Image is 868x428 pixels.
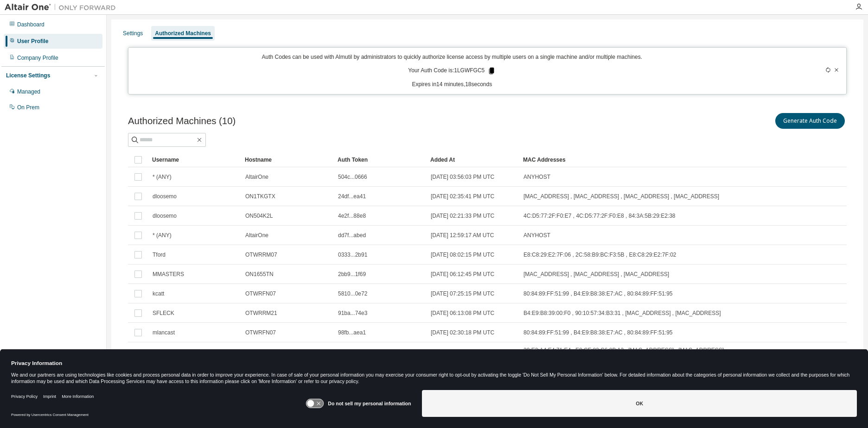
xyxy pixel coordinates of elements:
[338,329,366,336] span: 98fb...aea1
[153,173,172,181] span: * (ANY)
[338,251,367,258] span: 0333...2b91
[17,38,48,45] div: User Profile
[523,329,673,336] span: 80:84:89:FF:51:99 , B4:E9:B8:38:E7:AC , 80:84:89:FF:51:95
[338,193,366,200] span: 24df...ea41
[431,329,494,336] span: [DATE] 02:30:18 PM UTC
[338,309,367,317] span: 91ba...74e3
[523,271,669,278] span: [MAC_ADDRESS] , [MAC_ADDRESS] , [MAC_ADDRESS]
[123,30,143,37] div: Settings
[153,193,177,200] span: dloosemo
[523,290,673,297] span: 80:84:89:FF:51:99 , B4:E9:B8:38:E7:AC , 80:84:89:FF:51:95
[153,290,164,297] span: kcatt
[17,104,39,111] div: On Prem
[338,271,366,278] span: 2bb9...1f69
[245,232,268,239] span: AltairOne
[153,212,177,220] span: dloosemo
[523,346,744,361] span: 30:E3:A4:E4:71:E4 , E8:CF:83:C6:0B:13 , [MAC_ADDRESS] , [MAC_ADDRESS] , [MAC_ADDRESS]
[134,81,770,88] p: Expires in 14 minutes, 18 seconds
[245,152,330,167] div: Hostname
[338,290,367,297] span: 5810...0e72
[431,309,494,317] span: [DATE] 06:13:08 PM UTC
[245,309,277,317] span: OTWRRM21
[6,72,50,79] div: License Settings
[523,152,745,167] div: MAC Addresses
[523,173,550,181] span: ANYHOST
[523,251,677,258] span: E8:C8:29:E2:7F:06 , 2C:58:B9:BC:F3:5B , E8:C8:29:E2:7F:02
[245,173,268,181] span: AltairOne
[134,53,770,61] p: Auth Codes can be used with Almutil by administrators to quickly authorize license access by mult...
[153,271,184,278] span: MMASTERS
[523,309,721,317] span: B4:E9:B8:39:00:F0 , 90:10:57:34:B3:31 , [MAC_ADDRESS] , [MAC_ADDRESS]
[17,54,58,62] div: Company Profile
[245,271,274,278] span: ON1655TN
[431,232,494,239] span: [DATE] 12:59:17 AM UTC
[431,212,494,220] span: [DATE] 02:21:33 PM UTC
[523,193,719,200] span: [MAC_ADDRESS] , [MAC_ADDRESS] , [MAC_ADDRESS] , [MAC_ADDRESS]
[155,30,211,37] div: Authorized Machines
[430,152,516,167] div: Added At
[431,173,494,181] span: [DATE] 03:56:03 PM UTC
[153,329,175,336] span: mlancast
[152,152,237,167] div: Username
[17,88,40,95] div: Managed
[338,173,367,181] span: 504c...0666
[431,251,494,258] span: [DATE] 08:02:15 PM UTC
[523,232,550,239] span: ANYHOST
[338,232,366,239] span: dd7f...abed
[17,21,45,28] div: Dashboard
[431,290,494,297] span: [DATE] 07:25:15 PM UTC
[245,290,276,297] span: OTWRFN07
[5,3,121,12] img: Altair One
[431,193,494,200] span: [DATE] 02:35:41 PM UTC
[153,309,174,317] span: SFLECK
[245,193,275,200] span: ON1TKGTX
[153,232,172,239] span: * (ANY)
[408,67,496,75] p: Your Auth Code is: 1LGWFGC5
[523,212,676,220] span: 4C:D5:77:2F:F0:E7 , 4C:D5:77:2F:F0:E8 , 84:3A:5B:29:E2:38
[128,116,236,126] span: Authorized Machines (10)
[338,212,366,220] span: 4e2f...88e8
[153,251,166,258] span: Tford
[245,251,277,258] span: OTWRRM07
[775,113,845,129] button: Generate Auth Code
[245,212,273,220] span: ON504K2L
[431,271,494,278] span: [DATE] 06:12:45 PM UTC
[245,329,276,336] span: OTWRFN07
[338,152,423,167] div: Auth Token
